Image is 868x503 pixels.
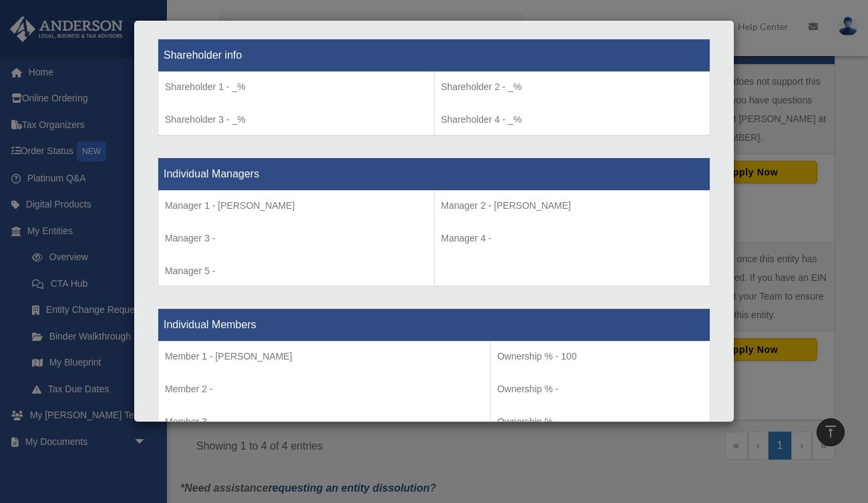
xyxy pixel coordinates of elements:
[165,111,427,128] p: Shareholder 3 - _%
[158,157,710,190] th: Individual Managers
[158,39,710,72] th: Shareholder info
[441,79,704,95] p: Shareholder 2 - _%
[165,230,427,247] p: Manager 3 -
[165,263,427,280] p: Manager 5 -
[497,348,703,365] p: Ownership % - 100
[497,414,703,430] p: Ownership % -
[165,348,483,365] p: Member 1 - [PERSON_NAME]
[441,230,704,247] p: Manager 4 -
[165,414,483,430] p: Member 3 -
[158,309,710,342] th: Individual Members
[165,197,427,214] p: Manager 1 - [PERSON_NAME]
[441,111,704,128] p: Shareholder 4 - _%
[497,381,703,398] p: Ownership % -
[165,381,483,398] p: Member 2 -
[441,197,704,214] p: Manager 2 - [PERSON_NAME]
[165,79,427,95] p: Shareholder 1 - _%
